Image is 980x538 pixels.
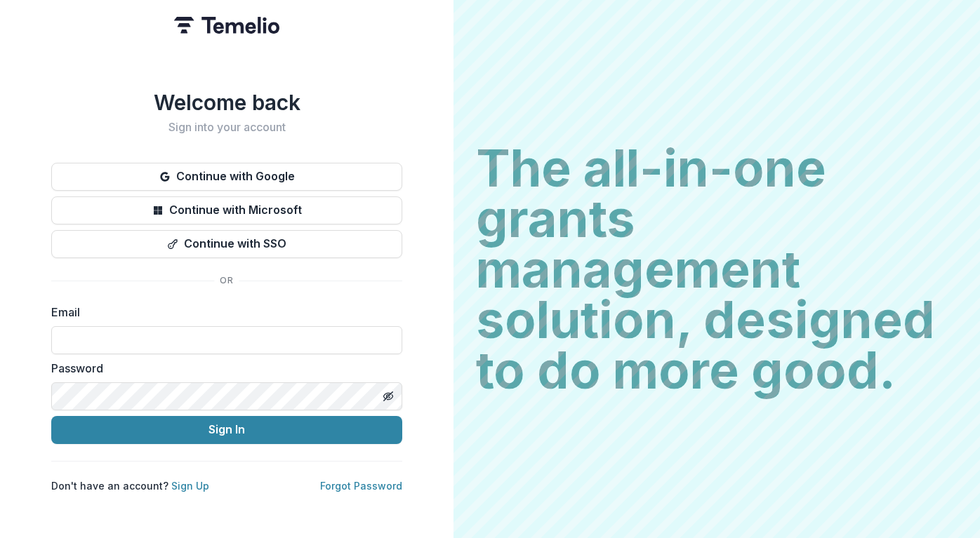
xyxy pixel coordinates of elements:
label: Password [51,360,394,377]
h2: Sign into your account [51,121,402,134]
p: Don't have an account? [51,478,209,493]
label: Email [51,304,394,321]
button: Continue with SSO [51,230,402,258]
a: Forgot Password [320,480,402,492]
img: Temelio [174,17,279,34]
button: Sign In [51,416,402,444]
button: Continue with Microsoft [51,196,402,224]
a: Sign Up [171,480,209,492]
button: Toggle password visibility [377,385,399,408]
button: Continue with Google [51,163,402,191]
h1: Welcome back [51,90,402,115]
